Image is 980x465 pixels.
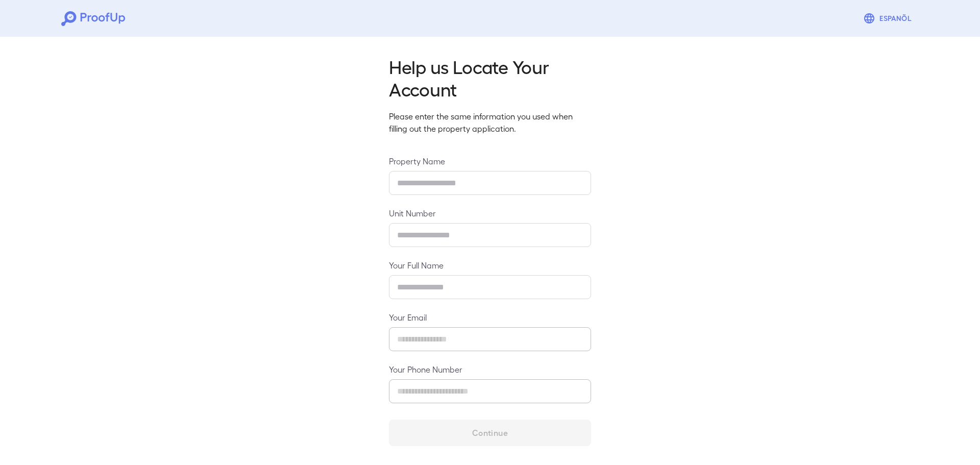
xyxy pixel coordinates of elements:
[859,8,919,29] button: Espanõl
[389,55,591,100] h2: Help us Locate Your Account
[389,363,591,375] label: Your Phone Number
[389,110,591,135] p: Please enter the same information you used when filling out the property application.
[389,311,591,323] label: Your Email
[389,207,591,219] label: Unit Number
[389,155,591,167] label: Property Name
[389,259,591,271] label: Your Full Name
